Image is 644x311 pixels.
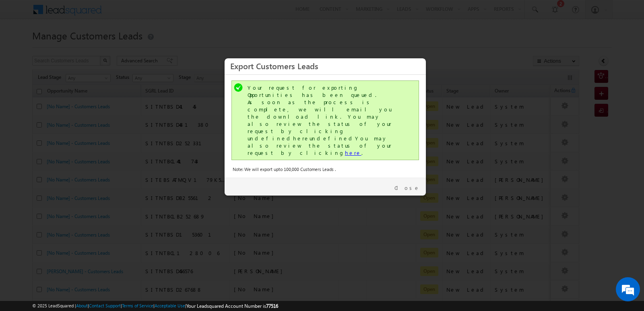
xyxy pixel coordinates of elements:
[186,303,278,309] span: Your Leadsquared Account Number is
[132,4,151,23] div: Minimize live chat window
[345,149,361,156] a: here
[394,184,420,192] a: Close
[230,59,420,73] h3: Export Customers Leads
[42,42,135,53] div: Chat with us now
[155,303,185,308] a: Acceptable Use
[32,302,278,310] span: © 2025 LeadSquared | | | | |
[248,84,405,157] div: Your request for exporting Opportunities has been queued. As soon as the process is complete, we ...
[109,248,146,259] em: Start Chat
[122,303,153,308] a: Terms of Service
[233,166,418,173] div: Note: We will export upto 100,000 Customers Leads .
[266,303,278,309] span: 77516
[10,74,147,241] textarea: Type your message and hit 'Enter'
[89,303,121,308] a: Contact Support
[76,303,88,308] a: About
[14,42,34,53] img: d_60004797649_company_0_60004797649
